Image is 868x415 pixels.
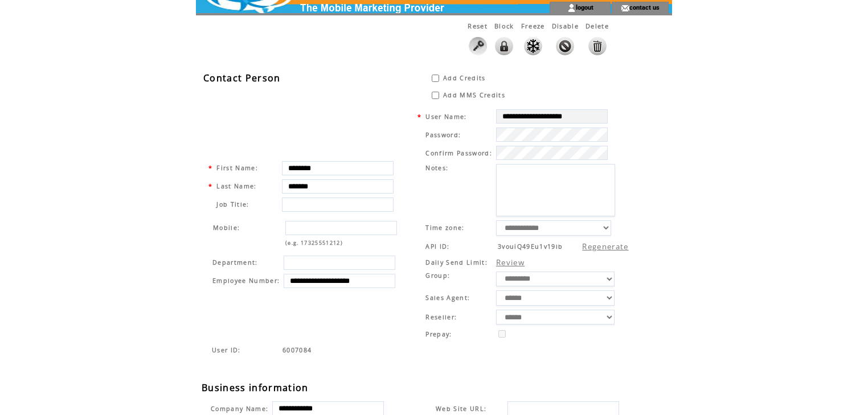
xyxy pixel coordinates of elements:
[582,241,628,252] a: Regenerate
[586,22,609,30] span: This feature will disable any activity and delete all data without a restore option.
[425,258,488,266] span: Daily Send Limit:
[282,346,312,354] span: Indicates the agent code for sign up page with sales agent or reseller tracking code
[211,405,268,413] span: Company Name:
[202,381,309,394] span: Business information
[443,74,486,82] span: Add Credits
[556,37,574,55] img: This feature will disable any activity. No credits, Landing Pages or Mobile Websites will work. T...
[567,3,576,13] img: account_icon.gif
[203,72,281,84] span: Contact Person
[436,405,486,413] span: Web Site URL:
[552,22,579,30] span: This feature will disable any activity. No credits, Landing Pages or Mobile Websites will work. T...
[212,258,258,266] span: Department:
[629,3,660,11] a: contact us
[425,294,470,302] span: Sales Agent:
[425,313,457,321] span: Reseller:
[216,200,249,208] span: Job Title:
[425,272,450,280] span: Group:
[576,3,593,11] a: logout
[621,3,629,13] img: contact_us_icon.gif
[213,224,240,232] span: Mobile:
[216,164,258,172] span: First Name:
[498,243,563,250] span: 3vouiQ49Eu1v19lb
[468,22,488,30] span: Reset this user password
[495,37,513,55] img: This feature will lock the ability to login to the system. All activity will remain live such as ...
[216,182,256,190] span: Last Name:
[469,37,487,55] img: Click to reset this user password
[425,330,452,338] span: Prepay:
[496,257,525,268] a: Review
[425,224,464,232] span: Time zone:
[521,22,545,30] span: This feature will Freeze any activity. No credits, Landing Pages or Mobile Websites will work. Th...
[212,346,241,354] span: Indicates the agent code for sign up page with sales agent or reseller tracking code
[443,91,505,99] span: Add MMS Credits
[285,239,343,246] span: (e.g. 17325551212)
[212,277,280,285] span: Employee Number:
[425,243,449,250] span: API ID:
[524,37,542,55] img: This feature will Freeze any activity. No credits, Landing Pages or Mobile Websites will work. Th...
[425,131,461,139] span: Password:
[425,164,448,172] span: Notes:
[425,113,466,121] span: User Name:
[425,149,492,157] span: Confirm Password:
[588,37,607,55] img: This feature will disable any activity and delete all data without a restore option.
[494,22,514,30] span: This feature will lock the ability to login to the system. All activity will remain live such as ...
